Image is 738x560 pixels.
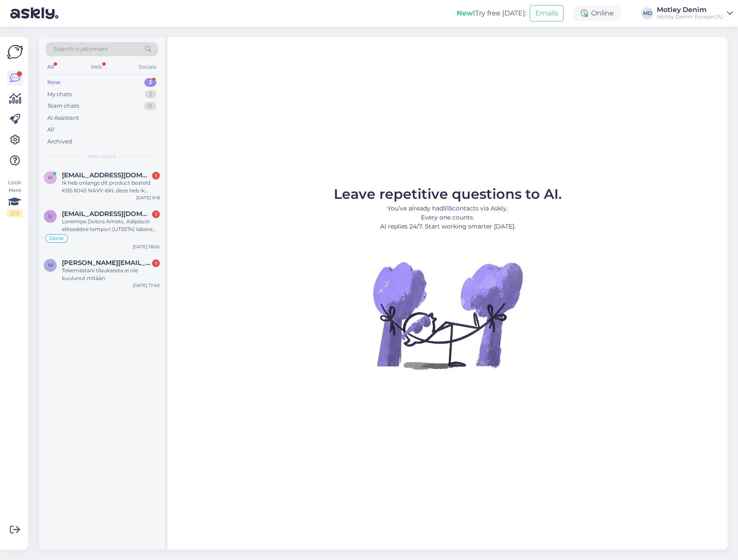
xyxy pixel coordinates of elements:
[47,102,79,110] div: Team chats
[136,195,160,201] div: [DATE] 9:18
[47,137,72,146] div: Archived
[48,262,53,268] span: m
[133,282,160,289] div: [DATE] 17:40
[370,238,525,393] img: No Chat active
[152,210,160,218] div: 1
[137,61,158,73] div: Socials
[48,213,52,219] span: u
[657,6,733,20] a: Motley DenimMotley Denim Europe OÜ
[62,218,160,233] div: Loremips Dolors Ametc, Adipiscin elitseddoe tempori (UT5574) labore etdoloremagn ali enimadmin ve...
[62,267,160,282] div: Tekemästäni tilauksesta ei ole kuulunut mitään
[47,114,79,122] div: AI Assistant
[334,186,562,202] span: Leave repetitive questions to AI.
[457,9,475,17] b: New!
[657,6,723,13] div: Motley Denim
[144,78,156,87] div: 3
[46,61,55,73] div: All
[62,210,151,218] span: ultra-watt.0m@icloud.com
[89,61,104,73] div: Web
[574,6,621,21] div: Online
[152,172,160,180] div: 1
[47,90,72,99] div: My chats
[657,13,723,20] div: Motley Denim Europe OÜ
[48,174,52,181] span: h
[47,78,61,87] div: New
[530,5,564,21] button: Emails
[457,8,526,18] div: Try free [DATE]:
[7,210,22,217] div: 2 / 3
[144,102,156,110] div: 0
[62,259,151,267] span: mikko.meskanen@gmail.com
[133,243,160,250] div: [DATE] 18:00
[152,259,160,267] div: 1
[62,179,160,195] div: Ik heb onlangs dit product besteld KBS 6045 NAVY-6XL deze heb ik gister uit de verpakking gehaald...
[145,90,156,99] div: 2
[49,236,64,241] span: Done
[443,204,452,212] b: 515
[7,179,22,217] div: Look Here
[334,204,562,231] p: You’ve already had contacts via Askly. Every one counts. AI replies 24/7. Start working smarter [...
[641,7,653,19] div: MD
[53,45,108,54] span: Search customers
[47,125,55,134] div: All
[88,152,116,160] span: New chats
[62,171,151,179] span: harmpijnappel@gmail.com
[7,44,23,60] img: Askly Logo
